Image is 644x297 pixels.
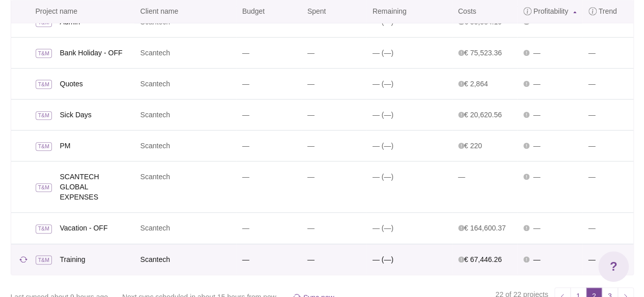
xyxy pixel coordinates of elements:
[301,37,367,68] td: —
[301,68,367,99] td: —
[236,68,301,99] td: —
[533,49,540,57] span: —
[36,255,52,265] span: T&M
[458,255,502,263] span: € 67,446.26
[589,18,596,26] span: —
[36,183,52,192] span: T&M
[60,172,134,202] a: SCANTECH GLOBAL EXPENSES
[236,130,301,161] td: —
[589,173,596,181] span: —
[36,111,52,120] span: T&M
[36,142,52,151] span: T&M
[236,99,301,130] td: —
[458,224,506,232] span: € 164,600.37
[458,80,488,88] span: € 2,864
[458,111,502,119] span: € 20,620.56
[367,212,452,243] td: — (—)
[610,257,618,276] span: ?
[367,99,452,130] td: — (—)
[589,224,596,232] span: —
[236,244,301,275] td: —
[533,18,540,26] span: —
[301,212,367,243] td: —
[36,80,52,89] span: T&M
[367,68,452,99] td: — (—)
[533,255,540,263] span: —
[301,130,367,161] td: —
[141,111,170,119] a: Scantech
[19,256,27,262] img: sync_now-9c84e01d8e912370ba7b9fb2087a1ae7f330ac19c7649f77bb8f951fbc3f49ac.svg
[141,255,170,263] a: Scantech
[533,173,540,181] span: —
[573,11,576,13] img: sort_asc-486e9ffe7a5d0b5d827ae023700817ec45ee8f01fe4fbbf760f7c6c7b9d19fda.svg
[141,173,170,181] a: Scantech
[60,141,134,151] a: PM
[458,49,502,57] span: € 75,523.36
[36,224,52,234] span: T&M
[589,142,596,150] span: —
[236,161,301,212] td: —
[589,111,596,119] span: —
[60,110,134,120] a: Sick Days
[533,224,540,232] span: —
[236,37,301,68] td: —
[589,255,596,263] span: —
[301,161,367,212] td: —
[36,49,52,58] span: T&M
[533,111,540,119] span: —
[236,212,301,243] td: —
[60,79,134,89] a: Quotes
[301,244,367,275] td: —
[367,244,452,275] td: — (—)
[458,18,502,26] span: € 55,584.19
[141,18,170,26] a: Scantech
[141,49,170,57] a: Scantech
[60,223,134,233] a: Vacation - OFF
[301,99,367,130] td: —
[589,80,596,88] span: —
[589,49,596,57] span: —
[367,37,452,68] td: — (—)
[141,142,170,150] a: Scantech
[533,142,540,150] span: —
[367,161,452,212] td: — (—)
[458,173,465,181] span: —
[60,48,134,58] a: Bank Holiday - OFF
[458,142,482,150] span: € 220
[141,224,170,232] a: Scantech
[141,80,170,88] a: Scantech
[367,130,452,161] td: — (—)
[60,254,134,265] a: Training
[533,80,540,88] span: —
